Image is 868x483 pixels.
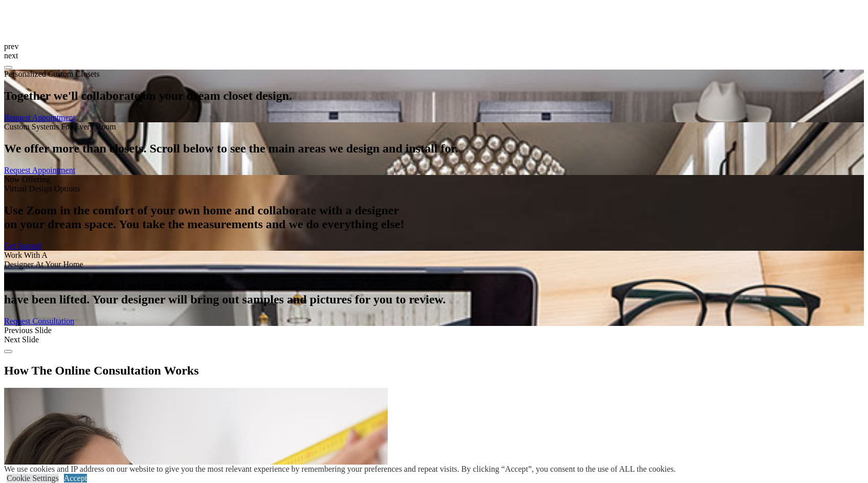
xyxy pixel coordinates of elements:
[4,251,83,269] span: Work With A Designer At Your Home
[4,335,864,344] div: Next Slide
[4,465,676,474] div: We use cookies and IP address on our website to give you the most relevant experience by remember...
[4,51,864,60] div: next
[4,204,864,231] h2: Use Zoom in the comfort of your own home and collaborate with a designer on your dream space. You...
[4,350,12,353] button: Click here to pause slide show
[4,317,74,325] a: Request Consultation
[4,42,864,51] div: prev
[4,122,116,131] span: Custom Systems For Every Room
[4,166,75,174] a: Request Appointment
[4,279,864,306] h2: Available in most areas where restrictions have been lifted. Your designer will bring out samples...
[4,89,864,103] h2: Together we'll collaborate on your dream closet design.
[4,241,41,250] a: Get Started
[4,364,864,378] h2: How The Online Consultation Works
[4,113,75,122] a: Request Appointment
[7,474,59,482] a: Cookie Settings
[4,175,80,193] span: Now Offering Virtual Design Options
[4,66,12,69] button: Click here to pause slide show
[4,70,100,78] span: Personalized Custom Closets
[64,474,87,482] a: Accept
[4,142,864,156] h2: We offer more than closets. Scroll below to see the main areas we design and install for.
[4,326,864,335] div: Previous Slide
